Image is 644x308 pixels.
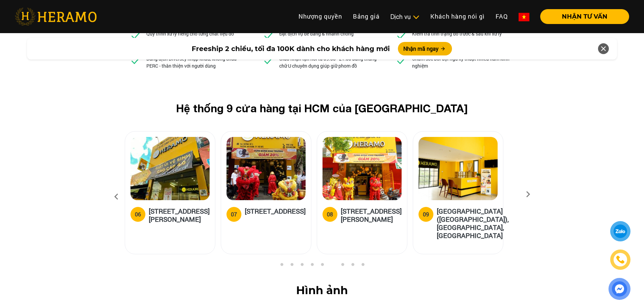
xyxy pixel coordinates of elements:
button: 9 [359,263,366,269]
button: 7 [339,263,346,269]
a: NHẬN TƯ VẤN [535,14,629,20]
div: 07 [231,210,237,218]
a: Khách hàng nói gì [425,9,490,24]
button: 5 [319,263,326,269]
button: 1 [278,263,285,269]
img: subToggleIcon [412,14,420,21]
button: 2 [288,263,295,269]
span: Freeship 2 chiều, tối đa 100K dành cho khách hàng mới [192,44,390,54]
button: Nhận mã ngay [398,42,452,55]
img: heramo-398-duong-hoang-dieu-phuong-2-quan-4 [323,137,402,200]
button: 8 [349,263,356,269]
a: FAQ [490,9,513,24]
h5: [GEOGRAPHIC_DATA] ([GEOGRAPHIC_DATA]), [GEOGRAPHIC_DATA], [GEOGRAPHIC_DATA] [437,207,509,239]
img: heramo-parc-villa-dai-phuoc-island-dong-nai [419,137,498,200]
a: Nhượng quyền [293,9,348,24]
button: 3 [299,263,305,269]
div: 08 [327,210,333,218]
img: vn-flag.png [519,13,529,21]
div: 06 [135,210,141,218]
img: heramo-15a-duong-so-2-phuong-an-khanh-thu-duc [226,137,306,200]
h5: [STREET_ADDRESS][PERSON_NAME] [341,207,402,223]
button: 4 [309,263,315,269]
button: NHẬN TƯ VẤN [540,9,629,24]
img: heramo-logo.png [15,8,97,25]
h5: [STREET_ADDRESS][PERSON_NAME] [149,207,210,223]
img: phone-icon [616,256,624,264]
h2: Hệ thống 9 cửa hàng tại HCM của [GEOGRAPHIC_DATA] [136,102,509,115]
img: heramo-314-le-van-viet-phuong-tang-nhon-phu-b-quan-9 [130,137,210,200]
div: 09 [423,210,429,218]
h2: Hình ảnh [11,284,633,297]
button: 6 [329,263,336,269]
a: Bảng giá [348,9,385,24]
div: Dịch vụ [390,12,420,21]
h5: [STREET_ADDRESS] [245,207,306,220]
a: phone-icon [610,250,630,270]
